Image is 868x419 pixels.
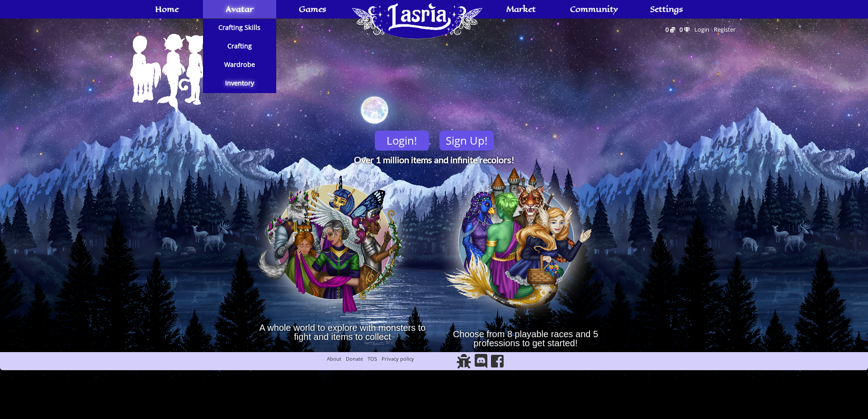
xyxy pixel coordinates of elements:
a: Crafting Skills [203,19,276,38]
span: Home [155,5,179,13]
img: Various Lasria Professions [251,164,414,321]
a: TOS [368,355,377,362]
h1: Over 1 million items and infinite recolors! [251,126,617,164]
span: 0 [665,25,669,33]
span: 0 [679,25,683,33]
a: Crafting [203,38,276,56]
span: Crafting Skills [218,24,260,31]
a: Register [712,23,738,36]
span: Inventory [225,80,254,86]
a: Sign Up! [439,131,494,151]
span: Games [299,5,326,13]
span: Crafting [227,43,252,49]
a: Inventory [203,75,276,93]
img: Default Avatar [130,32,210,113]
span: Wardrobe [224,61,255,68]
span: Market [506,5,536,13]
span: Settings [650,5,683,13]
span: Avatar [226,5,254,13]
img: Various Lasria Species [434,164,597,327]
a: 0 [663,23,675,36]
h2: A whole world to explore with monsters to fight and items to collect [251,323,434,341]
a: Wardrobe [203,56,276,75]
a: Home [349,38,485,80]
a: 0 [677,23,693,36]
a: Privacy policy [382,355,414,362]
a: Report Bug [456,361,472,369]
a: Login! [375,131,429,151]
a: About [327,355,341,362]
span: Community [570,5,618,13]
a: Avatar [130,108,210,114]
h2: Choose from 8 playable races and 5 professions to get started! [434,330,617,348]
a: Login [692,23,712,36]
a: Donate [346,355,363,362]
